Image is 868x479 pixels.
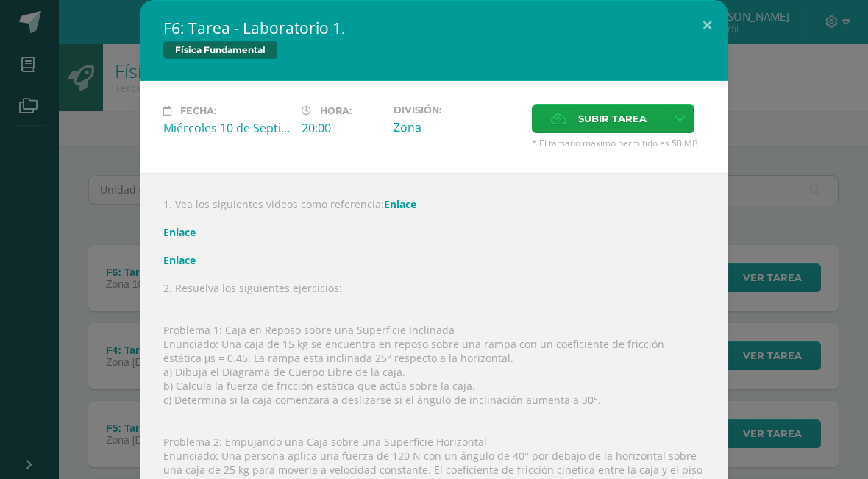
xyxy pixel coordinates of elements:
[302,120,382,136] div: 20:00
[320,105,352,116] span: Hora:
[163,41,277,59] span: Física Fundamental
[394,104,520,116] label: División:
[163,120,290,136] div: Miércoles 10 de Septiembre
[394,119,520,135] div: Zona
[163,18,705,38] h2: F6: Tarea - Laboratorio 1.
[180,105,216,116] span: Fecha:
[384,197,416,211] a: Enlace
[532,137,705,149] span: * El tamaño máximo permitido es 50 MB
[578,105,647,132] span: Subir tarea
[163,253,196,267] a: Enlace
[163,225,196,239] a: Enlace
